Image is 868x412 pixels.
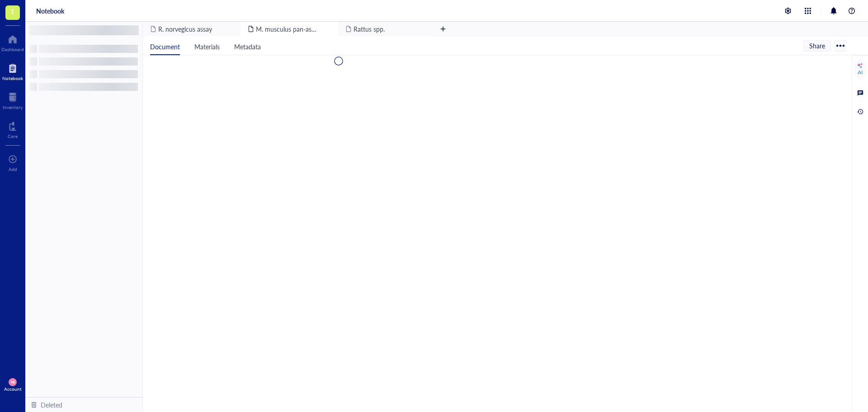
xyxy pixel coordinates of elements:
[809,42,825,50] span: Share
[36,7,64,15] a: Notebook
[1,32,24,52] a: Dashboard
[1,47,24,52] div: Dashboard
[8,119,18,139] a: Core
[150,42,180,51] span: Document
[2,76,23,81] div: Notebook
[10,6,15,17] span: T
[803,40,831,51] button: Share
[8,133,18,139] div: Core
[3,90,23,110] a: Inventory
[3,104,23,110] div: Inventory
[9,166,17,172] div: Add
[10,380,14,384] span: MB
[2,61,23,81] a: Notebook
[4,386,22,392] div: Account
[858,69,863,76] div: AI
[194,42,220,51] span: Materials
[234,42,261,51] span: Metadata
